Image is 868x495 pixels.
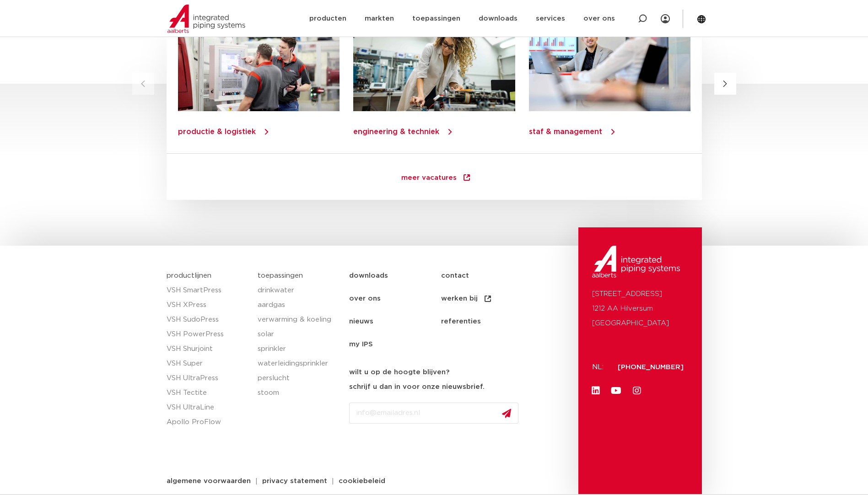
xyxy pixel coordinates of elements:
a: werken bij [441,287,533,310]
a: VSH XPress [167,298,249,312]
a: stoom [258,386,340,400]
strong: wilt u op de hoogte blijven? [349,369,449,376]
p: NL: [592,360,607,375]
a: meer vacatures [383,165,490,191]
a: productlijnen [167,272,211,279]
a: engineering & techniek [353,128,439,135]
a: aardgas [258,298,340,312]
a: contact [441,264,533,287]
span: cookiebeleid [339,478,385,484]
span: algemene voorwaarden [167,478,251,484]
span: meer vacatures [401,174,457,183]
button: Next slide [714,73,736,95]
input: info@emailadres.nl [349,403,518,424]
button: Previous slide [132,73,154,95]
a: verwarming & koeling [258,312,340,327]
a: VSH SmartPress [167,283,249,298]
strong: schrijf u dan in voor onze nieuwsbrief. [349,383,485,390]
a: algemene voorwaarden [160,478,258,484]
a: VSH Super [167,356,249,371]
a: productie & logistiek [178,128,256,135]
a: my IPS [349,333,441,356]
nav: Menu [349,264,574,356]
a: privacy statement [255,478,334,484]
a: VSH SudoPress [167,312,249,327]
a: downloads [349,264,441,287]
span: privacy statement [262,478,327,484]
a: over ons [349,287,441,310]
a: perslucht [258,371,340,386]
a: VSH UltraLine [167,400,249,415]
a: sprinkler [258,342,340,356]
a: drinkwater [258,283,340,298]
a: VSH UltraPress [167,371,249,386]
p: [STREET_ADDRESS] 1212 AA Hilversum [GEOGRAPHIC_DATA] [592,287,688,331]
a: referenties [441,310,533,333]
a: VSH Shurjoint [167,342,249,356]
a: [PHONE_NUMBER] [618,364,684,371]
iframe: reCAPTCHA [349,431,488,467]
a: waterleidingsprinkler [258,356,340,371]
a: staf & management [528,128,602,135]
a: Apollo ProFlow [167,415,249,430]
a: nieuws [349,310,441,333]
a: VSH PowerPress [167,327,249,342]
img: send.svg [502,409,511,418]
a: toepassingen [258,272,303,279]
a: cookiebeleid [332,478,392,484]
a: solar [258,327,340,342]
a: VSH Tectite [167,386,249,400]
